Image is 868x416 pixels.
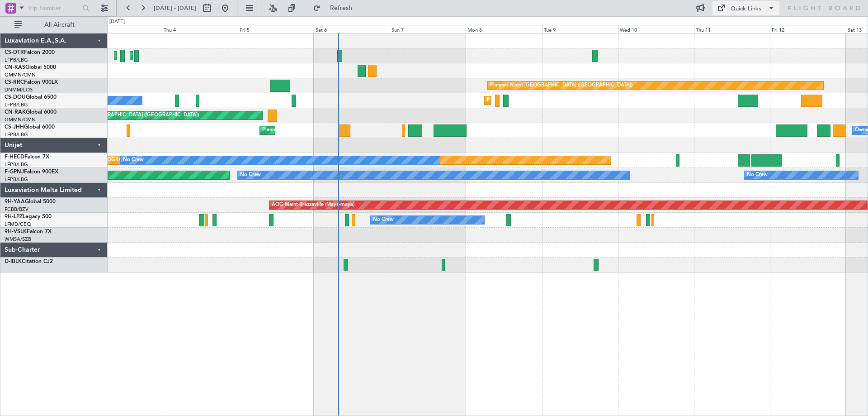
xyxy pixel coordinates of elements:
a: GMMN/CMN [5,116,36,123]
a: LFPB/LBG [5,176,28,183]
span: [DATE] - [DATE] [154,4,196,12]
div: Sat 6 [314,25,390,33]
div: No Crew [373,213,394,227]
span: D-IBLK [5,259,22,264]
span: 9H-YAA [5,199,25,205]
span: 9H-VSLK [5,229,27,234]
span: CS-JHH [5,124,24,130]
a: F-GPNJFalcon 900EX [5,169,58,175]
a: LFPB/LBG [5,131,28,138]
a: D-IBLKCitation CJ2 [5,259,53,264]
span: All Aircraft [24,22,95,28]
div: AOG Maint Brazzaville (Maya-maya) [272,198,354,212]
div: Wed 10 [618,25,694,33]
div: Planned Maint [GEOGRAPHIC_DATA] (Ataturk) [132,49,240,62]
span: Refresh [322,5,360,11]
div: [DATE] [109,18,125,26]
span: F-GPNJ [5,169,24,175]
span: F-HECD [5,154,24,160]
div: Planned Maint [GEOGRAPHIC_DATA] ([GEOGRAPHIC_DATA]) [262,124,405,137]
div: Thu 11 [694,25,770,33]
a: LFMD/CEQ [5,221,31,228]
span: 9H-LPZ [5,214,23,220]
div: Fri 12 [770,25,846,33]
input: Trip Number [28,1,80,15]
div: Planned Maint [GEOGRAPHIC_DATA] ([GEOGRAPHIC_DATA]) [490,79,632,92]
div: Fri 5 [238,25,314,33]
div: Unplanned Maint [GEOGRAPHIC_DATA] ([GEOGRAPHIC_DATA]) [50,109,199,122]
a: FCBB/BZV [5,206,28,213]
a: CS-DOUGlobal 6500 [5,95,57,100]
div: Wed 3 [86,25,162,33]
button: Quick Links [712,1,779,15]
a: LFPB/LBG [5,57,28,63]
a: CS-DTRFalcon 2000 [5,50,55,55]
a: LFPB/LBG [5,161,28,168]
div: Sun 7 [390,25,466,33]
button: Refresh [309,1,363,15]
a: 9H-LPZLegacy 500 [5,214,52,220]
a: WMSA/SZB [5,236,31,243]
a: CN-RAKGlobal 6000 [5,110,57,115]
div: Mon 8 [466,25,542,33]
span: CN-RAK [5,110,26,115]
a: F-HECDFalcon 7X [5,154,49,160]
a: CS-JHHGlobal 6000 [5,124,55,130]
a: LFPB/LBG [5,101,28,108]
div: No Crew [240,168,261,182]
div: Thu 4 [162,25,238,33]
a: DNMM/LOS [5,86,33,93]
div: Quick Links [731,5,761,14]
a: GMMN/CMN [5,72,36,78]
span: CN-KAS [5,65,25,70]
div: Planned Maint [GEOGRAPHIC_DATA] ([GEOGRAPHIC_DATA]) [487,94,629,107]
span: CS-DOU [5,95,26,100]
span: CS-DTR [5,50,24,55]
div: No Crew [123,153,144,167]
span: CS-RRC [5,80,24,85]
button: All Aircraft [10,18,98,32]
a: CN-KASGlobal 5000 [5,65,56,70]
a: CS-RRCFalcon 900LX [5,80,58,85]
div: Tue 9 [542,25,618,33]
a: 9H-VSLKFalcon 7X [5,229,52,234]
div: No Crew [747,168,768,182]
a: 9H-YAAGlobal 5000 [5,199,56,205]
